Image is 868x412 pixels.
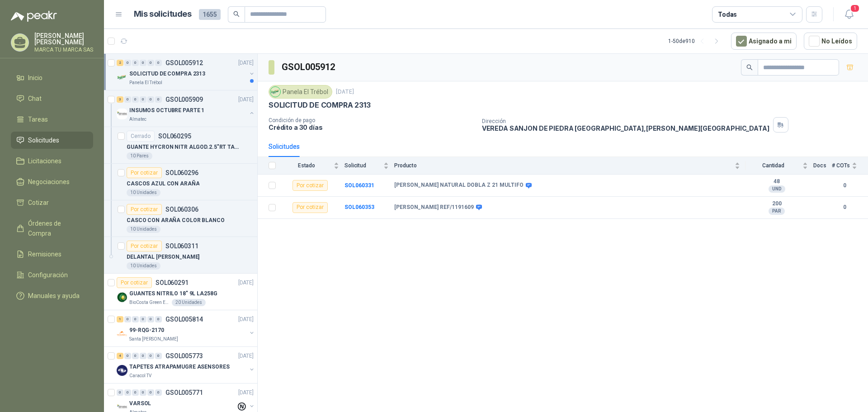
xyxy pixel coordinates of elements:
div: 0 [124,389,131,396]
p: GSOL005912 [165,60,203,66]
b: 200 [745,200,808,208]
div: 0 [147,389,154,396]
b: [PERSON_NAME] REF/1191609 [394,204,474,211]
span: 1655 [199,9,221,20]
span: Negociaciones [28,177,70,187]
img: Company Logo [117,365,127,376]
img: Company Logo [117,292,127,303]
div: 0 [147,353,154,359]
div: Cerrado [127,131,155,142]
a: Órdenes de Compra [11,215,93,242]
div: Por cotizar [127,204,162,215]
b: SOL060331 [344,182,374,189]
a: Remisiones [11,246,93,263]
a: 4 0 0 0 0 0 GSOL005773[DATE] Company LogoTAPETES ATRAPAMUGRE ASENSORESCaracol TV [117,350,255,379]
div: 0 [124,96,131,103]
div: 0 [147,316,154,322]
div: 0 [147,96,154,103]
p: SOL060295 [158,133,191,139]
img: Logo peakr [11,11,57,22]
span: Chat [28,94,42,104]
span: Solicitud [344,162,382,169]
p: VARSOL [129,399,151,408]
div: Todas [718,9,737,19]
a: Tareas [11,111,93,128]
a: 2 0 0 0 0 0 GSOL005912[DATE] Company LogoSOLICITUD DE COMPRA 2313Panela El Trébol [117,57,255,86]
span: Solicitudes [28,135,59,145]
p: GSOL005814 [165,316,203,322]
img: Company Logo [117,328,127,339]
button: Asignado a mi [731,33,797,50]
div: 0 [155,316,162,322]
div: 1 - 50 de 910 [668,34,724,48]
div: 20 Unidades [172,299,206,306]
div: Panela El Trébol [269,85,332,99]
p: SOL060306 [165,206,198,213]
p: [DATE] [238,388,254,397]
a: Negociaciones [11,173,93,190]
span: Cotizar [28,198,49,208]
div: 0 [124,316,131,322]
div: 0 [132,353,139,359]
a: Por cotizarSOL060291[DATE] Company LogoGUANTES NITRILO 18" 9L LA258GBioCosta Green Energy S.A.S20... [104,274,257,310]
div: 10 Unidades [127,226,160,233]
p: SOL060296 [165,170,198,176]
div: 0 [132,96,139,103]
p: [DATE] [238,352,254,360]
div: Por cotizar [117,277,152,288]
div: 0 [140,389,146,396]
div: 0 [132,316,139,322]
span: 1 [850,4,860,13]
p: Condición de pago [269,117,475,123]
p: Crédito a 30 días [269,123,475,131]
p: [DATE] [238,315,254,324]
span: Licitaciones [28,156,61,166]
a: SOL060353 [344,204,374,210]
p: INSUMOS OCTUBRE PARTE 1 [129,106,204,115]
span: Configuración [28,270,68,280]
div: Por cotizar [127,241,162,251]
div: PAR [769,208,785,215]
b: 0 [832,203,857,212]
th: Cantidad [745,157,813,175]
a: Inicio [11,69,93,86]
span: search [233,11,240,17]
div: 0 [147,60,154,66]
div: 0 [155,60,162,66]
p: GSOL005909 [165,96,203,103]
a: 3 0 0 0 0 0 GSOL005909[DATE] Company LogoINSUMOS OCTUBRE PARTE 1Almatec [117,94,255,123]
p: [DATE] [238,279,254,287]
a: Solicitudes [11,132,93,149]
th: Solicitud [344,157,394,175]
img: Company Logo [117,72,127,83]
div: 0 [155,353,162,359]
div: 0 [132,389,139,396]
p: SOLICITUD DE COMPRA 2313 [129,70,205,78]
div: 10 Unidades [127,189,160,196]
span: Cantidad [745,162,801,169]
span: Tareas [28,114,48,124]
span: Inicio [28,73,42,83]
p: Santa [PERSON_NAME] [129,336,178,343]
p: TAPETES ATRAPAMUGRE ASENSORES [129,363,230,371]
div: 0 [140,316,146,322]
div: 0 [140,353,146,359]
img: Company Logo [117,109,127,119]
button: No Leídos [804,33,857,50]
a: 1 0 0 0 0 0 GSOL005814[DATE] Company Logo99-RQG-2170Santa [PERSON_NAME] [117,314,255,343]
div: UND [769,185,785,193]
div: 2 [117,60,123,66]
div: 3 [117,96,123,103]
p: GUANTES NITRILO 18" 9L LA258G [129,289,217,298]
h3: GSOL005912 [282,60,336,74]
p: Caracol TV [129,372,151,379]
span: Manuales y ayuda [28,291,80,301]
p: SOL060291 [156,279,189,286]
p: SOL060311 [165,243,198,249]
div: Por cotizar [292,202,328,213]
p: GUANTE HYCRON NITR ALGOD.2.5"RT TALLA 10 [127,143,239,152]
div: 0 [140,60,146,66]
a: Manuales y ayuda [11,287,93,304]
p: Almatec [129,116,146,123]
